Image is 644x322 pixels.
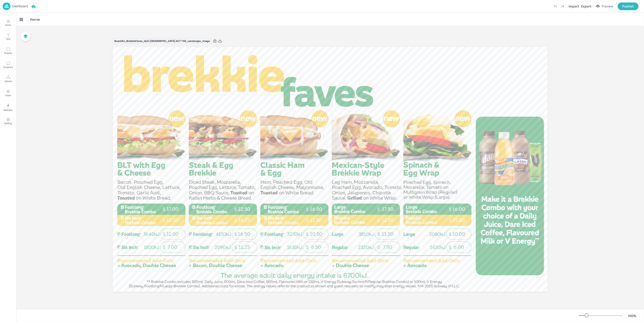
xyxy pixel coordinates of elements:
div: Board AU_BrekkieFaves_QLD [GEOGRAPHIC_DATA] ACT TAS_Landscape_Image [113,38,211,44]
span: 12.00 [166,217,179,223]
div: Import [569,4,579,9]
span: 11.25 [238,244,250,250]
span: 16.25 [238,217,250,223]
span: 15.00 [452,217,465,223]
span: 16.50 [310,206,322,212]
span: 17.00 [166,206,179,212]
span: 6.50 [311,244,321,250]
label: Undo (Ctrl + Z) [551,2,559,10]
span: 17.50 [382,206,394,212]
div: Preview [602,4,613,9]
span: 7.50 [383,244,392,250]
span: 22.50 [238,206,250,212]
span: 7.00 [168,244,177,250]
label: Redo (Ctrl + Y) [559,2,567,10]
span: Resize [29,17,41,22]
button: Publish [618,2,639,10]
span: 11.00 [166,231,179,237]
p: Dashboard [12,5,28,8]
img: logo-86c26b7e.jpg [3,2,10,10]
span: 10.50 [310,231,322,237]
button: Preview [593,3,616,10]
div: Publish [622,4,634,9]
span: 10.00 [452,231,465,237]
span: 6.00 [454,244,464,250]
span: 11.50 [382,231,394,237]
span: 16.00 [452,206,465,212]
span: 16.50 [238,231,250,237]
span: 12.50 [382,217,394,223]
div: Export [581,4,591,9]
span: 11.50 [310,217,322,223]
div: 100 % [627,313,638,318]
